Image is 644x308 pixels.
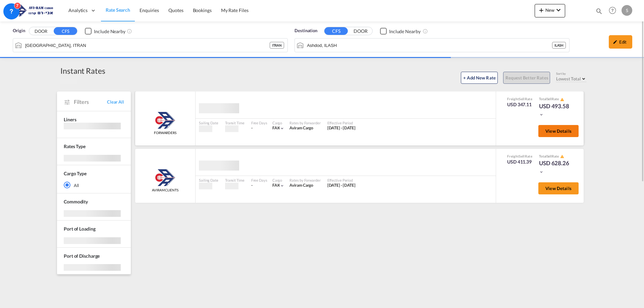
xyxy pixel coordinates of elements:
md-icon: icon-alert [560,155,564,159]
span: Lowest Total [556,76,581,81]
div: Sailing Date [199,120,218,125]
div: Cargo [272,120,285,125]
span: AVIRAM CLIENTS [152,188,178,192]
div: Rates Type [64,143,86,150]
md-icon: icon-plus 400-fg [537,6,545,14]
md-input-container: Ashdod, ILASH [295,39,569,52]
span: View Details [545,186,572,191]
span: Filters [74,98,107,106]
div: Transit Time [225,178,245,183]
div: Rates by Forwarder [289,120,320,125]
div: Sort by [556,72,587,76]
input: Search by Port [25,40,270,50]
img: Aviram [155,112,175,129]
div: Cargo [272,178,285,183]
div: Freight Rate [507,154,532,159]
div: USD 493.58 [539,102,573,118]
md-icon: icon-magnify [595,7,603,15]
div: ILASH [552,42,566,49]
span: Commodity [64,199,88,204]
div: - [251,125,253,131]
span: Rate Search [106,7,130,13]
button: icon-alert [559,97,564,102]
span: Port of Discharge [64,253,100,259]
md-radio-button: All [64,182,124,189]
span: FAK [272,125,280,130]
span: FORWARDERS [154,130,176,135]
div: S [622,5,632,16]
button: View Details [538,125,579,137]
div: 01 Sep 2025 - 30 Sep 2025 [327,125,356,131]
button: View Details [538,182,579,194]
md-checkbox: Checkbox No Ink [380,27,421,35]
span: My Rate Files [221,7,249,13]
div: Effective Period [327,120,356,125]
md-icon: icon-chevron-down [554,6,562,14]
span: Liners [64,117,76,122]
div: Total Rate [539,154,573,159]
div: Rates by Forwarder [289,178,320,183]
md-icon: icon-chevron-down [539,112,544,117]
div: Instant Rates [60,65,105,76]
div: Include Nearby [389,28,421,35]
span: FAK [272,183,280,188]
div: ITRAN [270,42,284,49]
div: USD 628.26 [539,159,573,175]
div: Include Nearby [94,28,125,35]
span: Aviram Cargo [289,183,313,188]
span: Port of Loading [64,226,96,232]
md-icon: icon-pencil [613,40,618,44]
button: DOOR [349,27,372,35]
div: USD 411.39 [507,159,532,165]
button: CFS [54,27,77,35]
button: icon-alert [559,154,564,159]
button: Request Better Rates [503,72,550,84]
md-icon: icon-chevron-down [280,183,284,188]
div: icon-pencilEdit [609,35,632,49]
div: Total Rate [539,97,573,102]
span: Destination [294,27,317,34]
div: Aviram Cargo [289,183,320,188]
div: 01 Sep 2025 - 30 Sep 2025 [327,183,356,188]
span: Origin [13,27,25,34]
span: Sell [519,154,525,158]
button: icon-plus 400-fgNewicon-chevron-down [535,4,565,17]
md-icon: icon-chevron-down [539,170,544,174]
div: Free Days [251,178,267,183]
div: Aviram Cargo [289,125,320,131]
md-icon: Unchecked: Ignores neighbouring ports when fetching rates.Checked : Includes neighbouring ports w... [423,28,428,34]
span: Quotes [168,7,183,13]
span: Sell [519,97,525,101]
img: Aviram [155,169,175,186]
div: USD 347.11 [507,101,532,108]
span: View Details [545,128,572,134]
span: Sell [547,97,552,101]
md-icon: icon-alert [560,98,564,102]
div: Sailing Date [199,178,218,183]
button: + Add New Rate [461,72,498,84]
span: New [537,7,562,13]
md-input-container: Ravenna, ITRAN [13,39,287,52]
div: Free Days [251,120,267,125]
span: Sell [547,154,552,158]
div: icon-magnify [595,7,603,17]
span: Bookings [193,7,212,13]
img: 166978e0a5f911edb4280f3c7a976193.png [10,3,55,18]
input: Search by Port [307,40,552,50]
span: Analytics [68,7,88,14]
span: Clear All [107,99,124,105]
md-icon: Unchecked: Ignores neighbouring ports when fetching rates.Checked : Includes neighbouring ports w... [127,28,132,34]
div: - [251,183,253,188]
span: Aviram Cargo [289,125,313,130]
div: Freight Rate [507,97,532,101]
div: Cargo Type [64,170,87,177]
div: Effective Period [327,178,356,183]
span: [DATE] - [DATE] [327,183,356,188]
md-icon: icon-chevron-down [280,126,284,131]
span: Help [607,5,618,16]
span: Enquiries [140,7,159,13]
span: [DATE] - [DATE] [327,125,356,130]
button: CFS [324,27,348,35]
div: Help [607,5,622,17]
